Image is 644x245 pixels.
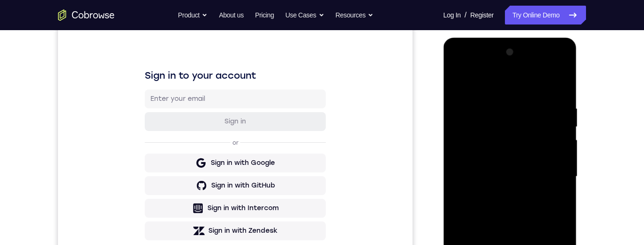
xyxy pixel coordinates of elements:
button: Sign in with GitHub [87,172,268,191]
div: Sign in with Intercom [149,199,221,209]
a: About us [219,6,243,24]
a: Pricing [255,6,274,24]
button: Use Cases [285,6,324,24]
button: Product [178,6,208,24]
p: or [173,135,182,142]
input: Enter your email [92,90,262,99]
div: Sign in with Zendesk [150,222,220,231]
button: Sign in with Zendesk [87,217,268,236]
button: Sign in with Intercom [87,195,268,213]
button: Sign in with Google [87,149,268,168]
button: Resources [336,6,374,24]
a: Register [471,6,494,24]
div: Sign in with Google [153,154,217,163]
button: Sign in [87,108,268,127]
h1: Sign in to your account [87,65,268,78]
a: Log In [443,6,461,24]
a: Try Online Demo [505,6,586,24]
div: Sign in with GitHub [153,177,217,186]
span: / [464,9,466,21]
a: Go to the home page [58,9,115,21]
